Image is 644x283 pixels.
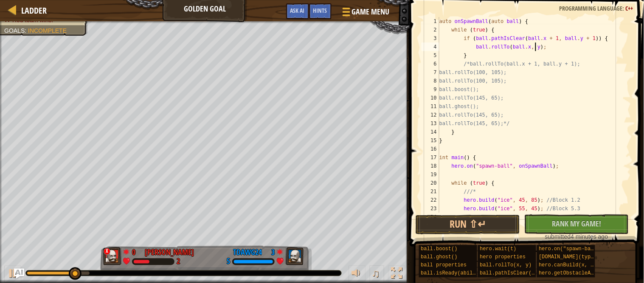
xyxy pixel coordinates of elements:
div: 8 [422,77,439,85]
span: ball properties [421,262,467,268]
div: 6 [422,60,439,68]
span: : [623,4,626,12]
div: 2 [422,26,439,34]
div: 21 [422,187,439,196]
span: ball.rollTo(x, y) [480,262,532,268]
div: 16 [422,145,439,153]
span: ♫ [371,267,380,280]
div: 1 [422,17,439,26]
div: 17 [422,153,439,162]
div: 5 [422,51,439,60]
div: 22 [422,196,439,204]
button: Game Menu [336,3,395,23]
div: 19 [422,170,439,179]
img: thang_avatar_frame.png [285,247,304,265]
span: hero.canBuild(x, y) [539,262,597,268]
button: Run ⇧↵ [416,215,520,234]
div: 13 [422,119,439,128]
div: TDawg24 [233,247,262,258]
span: Goals [4,27,25,34]
button: Adjust volume [349,266,366,283]
div: 9 [422,85,439,94]
div: 12 [422,111,439,119]
a: Ladder [17,5,47,16]
button: Ask AI [286,3,309,19]
span: ball.pathIsClear(x, y) [480,270,547,276]
span: ball.isReady(ability) [421,270,485,276]
button: Rank My Game! [524,214,629,234]
div: 23 [422,204,439,213]
button: Toggle fullscreen [388,266,405,283]
button: Ctrl + P: Play [4,266,21,283]
div: x [104,248,110,255]
span: hero.wait(t) [480,246,517,252]
div: 24 [422,213,439,221]
div: 14 [422,128,439,136]
span: [DOMAIN_NAME](type, x, y) [539,254,616,260]
span: Game Menu [352,6,390,17]
button: ♫ [370,266,384,283]
div: 4 [422,43,439,51]
div: 18 [422,162,439,170]
div: 20 [422,179,439,187]
span: hero.getObstacleAt(x, y) [539,270,613,276]
span: hero properties [480,254,526,260]
div: 5 [227,258,230,266]
div: [PERSON_NAME] [145,247,194,258]
button: Ask AI [14,269,24,279]
span: Programming language [560,4,623,12]
span: Ask AI [290,6,305,14]
div: 3 [266,247,275,254]
span: Incomplete [28,27,67,34]
div: 0 [132,247,141,254]
div: 11 [422,102,439,111]
span: C++ [626,4,633,12]
span: ball.boost() [421,246,458,252]
div: 10 [422,94,439,102]
span: Rank My Game! [552,218,601,229]
span: Ladder [21,5,47,16]
div: 2 [177,258,180,266]
span: Hints [313,6,327,14]
span: hero.on("spawn-ball", f) [539,246,613,252]
div: 3 [422,34,439,43]
div: 7 [422,68,439,77]
div: 15 [422,136,439,145]
span: ball.ghost() [421,254,458,260]
span: submitted [545,233,571,240]
span: : [25,27,28,34]
div: 4 minutes ago [529,232,624,241]
img: thang_avatar_frame.png [103,247,122,265]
